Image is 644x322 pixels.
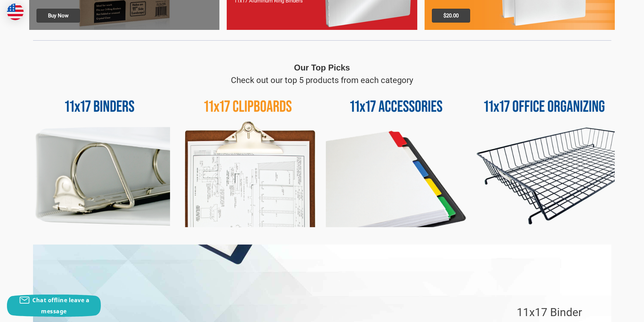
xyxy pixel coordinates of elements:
[326,86,467,227] img: 11x17 Accessories
[517,304,582,321] p: 11x17 Binder
[7,295,101,317] button: Chat offline leave a message
[177,86,318,227] img: 11x17 Clipboards
[231,74,413,86] p: Check out our top 5 products from each category
[474,86,615,227] img: 11x17 Office Organizing
[37,9,80,23] span: Buy Now
[294,61,350,74] p: Our Top Picks
[432,9,470,23] span: $20.00
[587,303,644,322] iframe: Google Customer Reviews
[32,296,89,315] span: Chat offline leave a message
[29,86,170,227] img: 11x17 Binders
[7,3,24,20] img: duty and tax information for United States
